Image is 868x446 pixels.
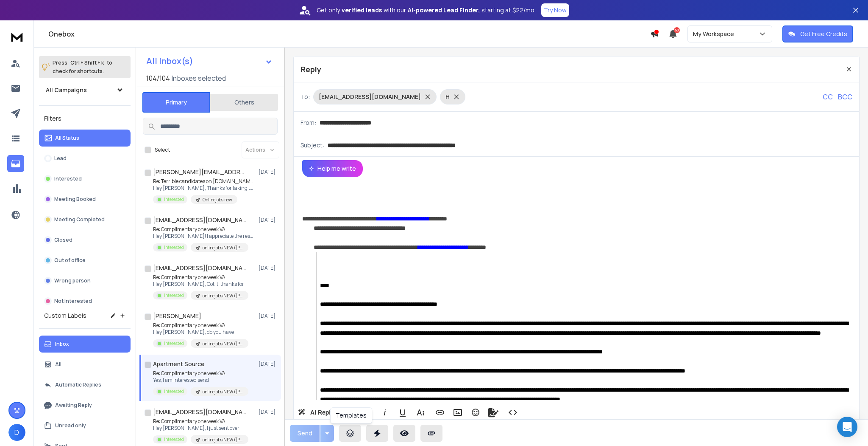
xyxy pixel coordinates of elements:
p: Inbox [55,341,69,347]
h1: All Inbox(s) [146,57,193,65]
p: Re: Terrible candidates on [DOMAIN_NAME] [153,178,255,185]
p: Hey [PERSON_NAME], do you have [153,329,248,336]
p: CC [823,92,833,102]
p: Interested [164,292,184,299]
p: Hey [PERSON_NAME], I just sent over [153,425,248,432]
button: Interested [39,170,131,187]
p: Awaiting Reply [55,402,92,409]
button: Try Now [541,3,569,17]
h1: Apartment Source [153,360,205,368]
p: [DATE] [259,217,278,223]
button: All [39,356,131,373]
button: Meeting Booked [39,191,131,208]
button: Signature [485,404,501,421]
p: onlinejobs NEW ([PERSON_NAME] add to this one) [203,437,243,443]
p: Hey [PERSON_NAME], Got it, thanks for [153,281,248,288]
p: Press to check for shortcuts. [53,59,112,76]
h1: [PERSON_NAME][EMAIL_ADDRESS][DOMAIN_NAME] [153,168,246,176]
p: [DATE] [259,169,278,175]
h1: [PERSON_NAME] [153,312,201,320]
button: Primary [142,92,210,113]
button: Inbox [39,336,131,353]
strong: AI-powered Lead Finder, [408,6,480,14]
h3: Filters [39,113,131,124]
p: Out of office [54,257,86,264]
p: onlinejobs NEW ([PERSON_NAME] add to this one) [203,245,243,251]
h1: [EMAIL_ADDRESS][DOMAIN_NAME] [153,408,246,416]
p: Re: Complimentary one week VA [153,370,248,377]
button: All Status [39,130,131,147]
p: [EMAIL_ADDRESS][DOMAIN_NAME] [319,93,421,101]
p: Interested [54,175,82,182]
button: All Inbox(s) [139,53,279,70]
button: AI Rephrase [296,404,356,421]
p: BCC [838,92,852,102]
p: Interested [164,196,184,203]
h1: [EMAIL_ADDRESS][DOMAIN_NAME] [153,264,246,272]
button: More Text [412,404,428,421]
button: D [8,424,25,441]
button: Help me write [302,160,363,177]
button: Automatic Replies [39,376,131,393]
button: Insert Link (Ctrl+K) [432,404,448,421]
p: Automatic Replies [55,381,101,388]
button: Bold (Ctrl+B) [359,404,375,421]
button: Underline (Ctrl+U) [395,404,411,421]
p: H [445,93,450,101]
button: Wrong person [39,272,131,289]
p: Interested [164,340,184,347]
button: Lead [39,150,131,167]
h1: Onebox [48,29,650,39]
h1: [EMAIL_ADDRESS][DOMAIN_NAME] [153,216,246,224]
p: All [55,361,61,368]
button: Insert Image (Ctrl+P) [450,404,466,421]
button: Emoticons [467,404,484,421]
div: Open Intercom Messenger [837,417,857,437]
p: [DATE] [259,361,278,367]
strong: verified leads [342,6,382,14]
button: Not Interested [39,293,131,310]
button: Code View [505,404,521,421]
p: Re: Complimentary one week VA [153,226,255,233]
span: 104 / 104 [146,73,170,83]
p: Reply [300,63,321,75]
p: Get Free Credits [800,30,847,38]
p: My Workspace [693,30,737,38]
h1: All Campaigns [46,86,87,94]
p: Hey [PERSON_NAME], Thanks for taking the [153,185,255,192]
p: Closed [54,237,72,243]
p: Wrong person [54,277,91,284]
p: Onlinejobs new [203,197,232,203]
p: From: [300,119,316,127]
button: Unread only [39,417,131,434]
p: Unread only [55,422,86,429]
button: Out of office [39,252,131,269]
p: Not Interested [54,298,92,305]
p: [DATE] [259,265,278,271]
h3: Custom Labels [44,311,86,320]
p: Interested [164,436,184,443]
p: Yes, I am interested send [153,377,248,384]
p: onlinejobs NEW ([PERSON_NAME] add to this one) [203,293,243,299]
p: Lead [54,155,67,162]
img: logo [8,29,25,45]
p: To: [300,93,310,101]
button: Awaiting Reply [39,397,131,414]
p: Interested [164,388,184,395]
span: Ctrl + Shift + k [69,58,105,68]
p: Get only with our starting at $22/mo [317,6,534,14]
button: Closed [39,231,131,248]
p: Try Now [544,6,567,14]
button: Meeting Completed [39,211,131,228]
p: Re: Complimentary one week VA [153,274,248,281]
span: AI Rephrase [309,409,347,416]
p: onlinejobs NEW ([PERSON_NAME] add to this one) [203,341,243,347]
h3: Inboxes selected [172,73,226,83]
p: onlinejobs NEW ([PERSON_NAME] add to this one) [203,389,243,395]
label: Select [155,147,170,153]
p: Hey [PERSON_NAME]! I appreciate the response. [153,233,255,240]
div: Templates [330,407,372,423]
p: Re: Complimentary one week VA [153,322,248,329]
